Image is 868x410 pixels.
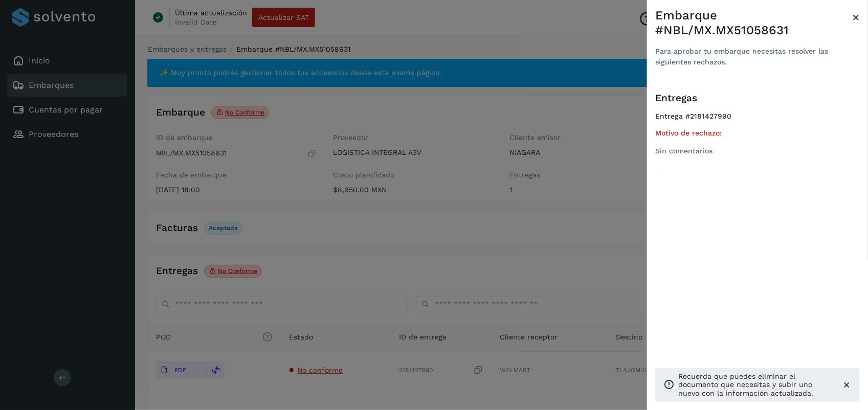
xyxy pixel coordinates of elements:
[655,46,852,67] div: Para aprobar tu embarque necesitas resolver las siguientes rechazos.
[852,10,860,25] span: ×
[852,8,860,27] button: Close
[655,146,860,156] div: Sin comentarios
[678,372,833,398] p: Recuerda que puedes eliminar el documento que necesitas y subir uno nuevo con la información actu...
[655,112,860,129] h4: Entrega #2181427990
[655,129,860,138] h5: Motivo de rechazo:
[655,8,852,38] div: Embarque #NBL/MX.MX51058631
[655,93,860,104] h3: Entregas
